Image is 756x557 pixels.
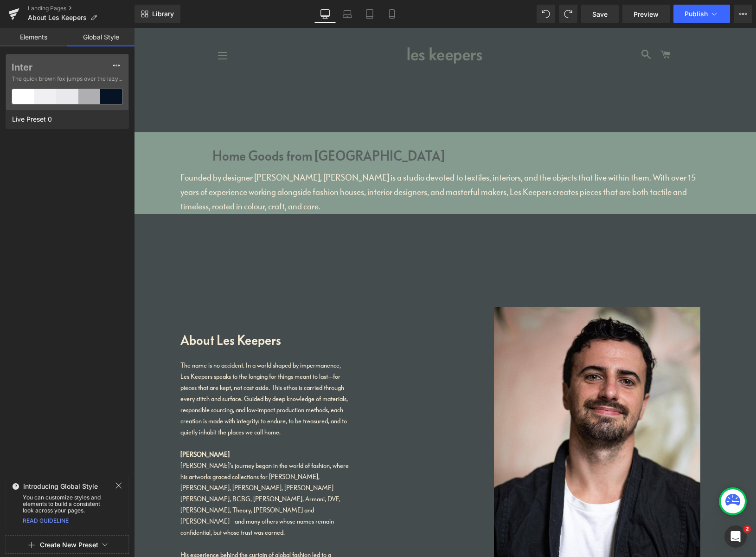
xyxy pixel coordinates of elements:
span: Introducing Global Style [23,483,98,490]
a: Preview [622,5,670,23]
label: Inter [12,62,123,73]
span: Publish [685,10,708,18]
button: Publish [673,5,730,23]
button: More [734,5,752,23]
h1: About Les Keepers [46,302,355,323]
span: Preview [634,9,659,19]
div: [PERSON_NAME]’s journey began in the world of fashion, where his artworks graced collections for ... [46,432,216,510]
img: Les Keepers [271,7,350,48]
div: You can customize styles and elements to build a consistent look across your pages. [6,494,128,514]
span: Live Preset 0 [10,113,54,125]
p: Founded by designer [PERSON_NAME], [PERSON_NAME] is a studio devoted to textiles, interiors, and ... [46,142,576,186]
span: The name is no accident. In a world shaped by impermanence, Les Keepers speaks to the longing for... [46,333,214,408]
span: 2 [743,525,751,533]
span: The quick brown fox jumps over the lazy... [12,75,123,83]
span: About Les Keepers [28,14,87,21]
button: Create New Preset [40,535,98,555]
a: READ GUIDELINE [23,517,69,524]
a: Desktop [314,5,336,23]
a: Mobile [381,5,403,23]
span: Library [152,10,174,18]
a: Laptop [336,5,359,23]
button: Undo [537,5,555,23]
strong: [PERSON_NAME] [46,422,96,431]
a: Landing Pages [28,5,135,12]
h1: Home Goods from [GEOGRAPHIC_DATA] [78,118,583,138]
span: Save [592,9,608,19]
a: New Library [135,5,180,23]
iframe: Intercom live chat [724,525,747,548]
a: Global Style [67,28,135,46]
button: Redo [559,5,577,23]
a: Tablet [359,5,381,23]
